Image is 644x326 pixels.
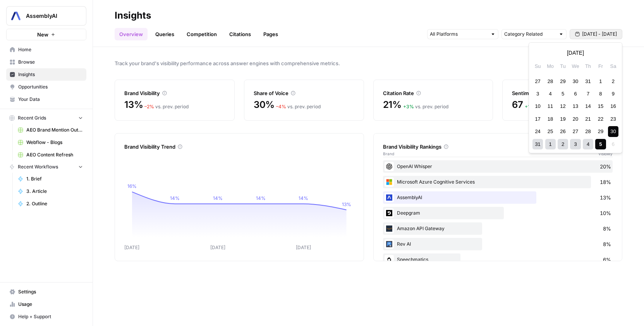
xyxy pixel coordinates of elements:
[608,139,618,149] div: Not available Saturday, September 6th, 2025
[6,56,86,68] a: Browse
[213,195,223,201] tspan: 14%
[529,42,622,153] div: [DATE] - [DATE]
[595,114,606,124] div: Choose Friday, August 22nd, 2025
[608,61,618,71] div: Sa
[512,99,523,111] span: 67
[385,239,394,249] img: 30ohngqsev2ncapwg458iuk6ib0l
[608,126,618,137] div: Choose Saturday, August 30th, 2025
[583,126,593,137] div: Choose Thursday, August 28th, 2025
[603,240,611,248] span: 8%
[124,143,354,151] div: Brand Visibility Trend
[6,93,86,106] a: Your Data
[512,89,613,97] div: Sentiment Score
[182,28,222,40] a: Competition
[385,208,394,218] img: p01h11e1xl50jjsmmbrnhiqver4p
[595,76,606,87] div: Choose Friday, August 1st, 2025
[18,288,83,295] span: Settings
[608,76,618,87] div: Choose Saturday, August 2nd, 2025
[18,71,83,78] span: Insights
[385,224,394,233] img: 92hpos67amlkrkl05ft7tmfktqu4
[583,76,593,87] div: Choose Thursday, July 31st, 2025
[504,30,555,38] input: Category Related
[383,191,613,204] div: AssemblyAI
[26,200,83,207] span: 2. Outline
[115,28,148,40] a: Overview
[403,104,414,109] span: + 3 %
[14,185,86,198] a: 3. Article
[532,76,543,87] div: Choose Sunday, July 27th, 2025
[18,83,83,90] span: Opportunities
[558,126,568,137] div: Choose Tuesday, August 26th, 2025
[545,101,556,111] div: Choose Monday, August 11th, 2025
[18,59,83,66] span: Browse
[600,209,611,217] span: 10%
[6,161,86,173] button: Recent Workflows
[127,183,137,189] tspan: 16%
[210,244,225,250] tspan: [DATE]
[124,244,139,250] tspan: [DATE]
[545,126,556,137] div: Choose Monday, August 25th, 2025
[170,195,180,201] tspan: 14%
[570,29,622,39] button: [DATE] - [DATE]
[532,114,543,124] div: Choose Sunday, August 17th, 2025
[595,139,606,149] div: Choose Friday, September 5th, 2025
[259,28,283,40] a: Pages
[570,114,580,124] div: Choose Wednesday, August 20th, 2025
[582,31,617,38] span: [DATE] - [DATE]
[14,173,86,185] a: 1. Brief
[532,126,543,137] div: Choose Sunday, August 24th, 2025
[385,255,394,264] img: 0okyxmupk1pl4h1o5xmvl82snl9r
[6,43,86,56] a: Home
[570,76,580,87] div: Choose Wednesday, July 30th, 2025
[6,68,86,81] a: Insights
[570,139,580,149] div: Choose Wednesday, September 3rd, 2025
[558,101,568,111] div: Choose Tuesday, August 12th, 2025
[532,139,543,149] div: Choose Sunday, August 31st, 2025
[26,151,83,158] span: AEO Content Refresh
[18,114,46,121] span: Recent Grids
[254,99,275,111] span: 30%
[558,61,568,71] div: Tu
[256,195,266,201] tspan: 14%
[558,88,568,99] div: Choose Tuesday, August 5th, 2025
[558,139,568,149] div: Choose Tuesday, September 2nd, 2025
[583,88,593,99] div: Choose Thursday, August 7th, 2025
[383,253,613,266] div: Speechmatics
[583,139,593,149] div: Choose Thursday, September 4th, 2025
[14,124,86,136] a: AEO Brand Mention Outreach
[545,88,556,99] div: Choose Monday, August 4th, 2025
[383,151,394,157] span: Brand
[570,101,580,111] div: Choose Wednesday, August 13th, 2025
[525,103,569,110] div: vs. prev. period
[570,61,580,71] div: We
[115,59,622,67] span: Track your brand's visibility performance across answer engines with comprehensive metrics.
[608,114,618,124] div: Choose Saturday, August 23rd, 2025
[18,96,83,103] span: Your Data
[583,114,593,124] div: Choose Thursday, August 21st, 2025
[608,88,618,99] div: Choose Saturday, August 9th, 2025
[545,114,556,124] div: Choose Monday, August 18th, 2025
[18,46,83,53] span: Home
[567,49,584,57] span: [DATE]
[598,151,613,157] span: Visibility
[276,103,321,110] div: vs. prev. period
[600,194,611,201] span: 13%
[608,101,618,111] div: Choose Saturday, August 16th, 2025
[6,112,86,124] button: Recent Grids
[531,75,619,151] div: month 2025-08
[144,104,154,109] span: – 2 %
[595,126,606,137] div: Choose Friday, August 29th, 2025
[383,222,613,235] div: Amazon API Gateway
[6,310,86,323] button: Help + Support
[595,101,606,111] div: Choose Friday, August 15th, 2025
[26,139,83,146] span: Webflow - Blogs
[545,139,556,149] div: Choose Monday, September 1st, 2025
[6,6,86,26] button: Workspace: AssemblyAI
[600,163,611,170] span: 20%
[383,238,613,250] div: Rev AI
[603,225,611,232] span: 8%
[383,143,613,151] div: Brand Visibility Rankings
[383,89,484,97] div: Citation Rate
[151,28,179,40] a: Queries
[342,201,351,207] tspan: 13%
